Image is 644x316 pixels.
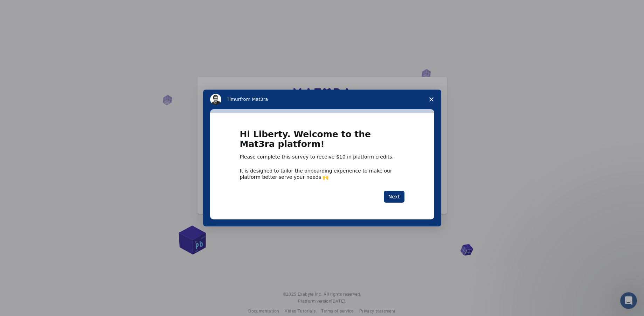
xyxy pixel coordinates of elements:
[210,94,221,105] img: Profile image for Timur
[240,154,404,161] div: Please complete this survey to receive $10 in platform credits.
[240,168,404,180] div: It is designed to tailor the onboarding experience to make our platform better serve your needs 🙌
[384,191,404,203] button: Next
[14,5,39,11] span: Support
[422,90,441,109] span: Close survey
[240,129,404,154] h1: Hi Liberty. Welcome to the Mat3ra platform!
[240,97,268,102] span: from Mat3ra
[227,97,240,102] span: Timur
